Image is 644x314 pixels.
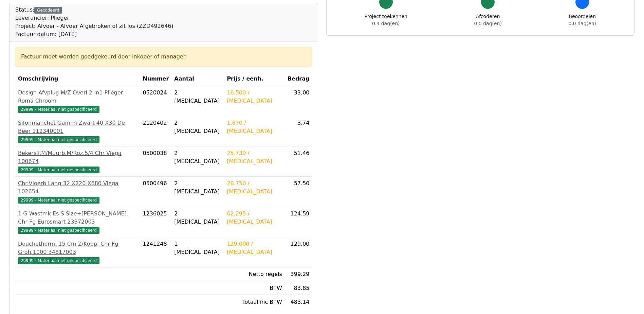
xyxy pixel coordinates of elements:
[15,30,173,38] div: Factuur datum: [DATE]
[34,7,62,14] div: Gecodeerd
[21,53,307,61] div: Factuur moet worden goedgekeurd door inkoper of manager.
[285,72,312,86] th: Bedrag
[285,116,312,146] td: 3.74
[140,86,171,116] td: 0520024
[18,89,137,105] div: Design Afvplug M/Z Overl 2 In1 Plieger Roma Chroom
[285,86,312,116] td: 33.00
[18,240,137,264] a: Douchetherm. 15 Cm Z/Kopp. Chr Fg Groh.1000 3481700329999 - Materiaal niet gespecificeerd
[474,13,502,27] div: Afcoderen
[18,89,137,113] a: Design Afvplug M/Z Overl 2 In1 Plieger Roma Chroom29999 - Materiaal niet gespecificeerd
[140,72,171,86] th: Nummer
[18,210,137,226] div: 1 G Wastmk Es S Size+[PERSON_NAME]. Chr Fg Eurosmart 23372003
[227,210,282,226] div: 62.295 / [MEDICAL_DATA]
[174,240,221,256] div: 1 [MEDICAL_DATA]
[285,281,312,295] td: 83.85
[18,106,99,113] span: 29999 - Materiaal niet gespecificeerd
[140,207,171,237] td: 1236025
[18,119,137,143] a: Sifonmanchet Gummi Zwart 40 X30 De Beer 11234000129999 - Materiaal niet gespecificeerd
[140,237,171,267] td: 1241248
[174,89,221,105] div: 2 [MEDICAL_DATA]
[285,146,312,177] td: 51.46
[224,267,284,281] td: Netto regels
[140,146,171,177] td: 0500038
[18,119,137,135] div: Sifonmanchet Gummi Zwart 40 X30 De Beer 112340001
[18,179,137,204] a: Chr.Vloerb Lang 32 X220 X680 Viega 10265429999 - Materiaal niet gespecificeerd
[227,179,282,196] div: 28.750 / [MEDICAL_DATA]
[174,119,221,135] div: 2 [MEDICAL_DATA]
[18,149,137,165] div: Bekersif.M/Muurb.M/Roz.5/4 Chr Viega 100674
[174,179,221,196] div: 2 [MEDICAL_DATA]
[18,257,99,264] span: 29999 - Materiaal niet gespecificeerd
[15,72,140,86] th: Omschrijving
[18,227,99,234] span: 29999 - Materiaal niet gespecificeerd
[227,119,282,135] div: 1.870 / [MEDICAL_DATA]
[224,281,284,295] td: BTW
[285,177,312,207] td: 57.50
[18,167,99,173] span: 29999 - Materiaal niet gespecificeerd
[174,210,221,226] div: 2 [MEDICAL_DATA]
[15,14,173,22] div: Leverancier: Plieger
[18,179,137,196] div: Chr.Vloerb Lang 32 X220 X680 Viega 102654
[171,72,224,86] th: Aantal
[18,136,99,143] span: 29999 - Materiaal niet gespecificeerd
[372,21,400,26] span: 0.4 dag(en)
[224,295,284,309] td: Totaal inc BTW
[174,149,221,165] div: 2 [MEDICAL_DATA]
[227,240,282,256] div: 129.000 / [MEDICAL_DATA]
[285,267,312,281] td: 399.29
[569,13,596,27] div: Beoordelen
[140,116,171,146] td: 2120402
[18,197,99,204] span: 29999 - Materiaal niet gespecificeerd
[285,207,312,237] td: 124.59
[365,13,407,27] div: Project toekennen
[18,210,137,234] a: 1 G Wastmk Es S Size+[PERSON_NAME]. Chr Fg Eurosmart 2337200329999 - Materiaal niet gespecificeerd
[227,89,282,105] div: 16.500 / [MEDICAL_DATA]
[569,21,596,26] span: 0.0 dag(en)
[15,6,173,38] div: Status:
[285,237,312,267] td: 129.00
[227,149,282,165] div: 25.730 / [MEDICAL_DATA]
[140,177,171,207] td: 0500496
[285,295,312,309] td: 483.14
[18,240,137,256] div: Douchetherm. 15 Cm Z/Kopp. Chr Fg Groh.1000 34817003
[15,22,173,30] div: Project: Afvoer - Afvoer Afgebroken of zit los (ZZD492646)
[224,72,284,86] th: Prijs / eenh.
[18,149,137,174] a: Bekersif.M/Muurb.M/Roz.5/4 Chr Viega 10067429999 - Materiaal niet gespecificeerd
[474,21,502,26] span: 0.0 dag(en)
